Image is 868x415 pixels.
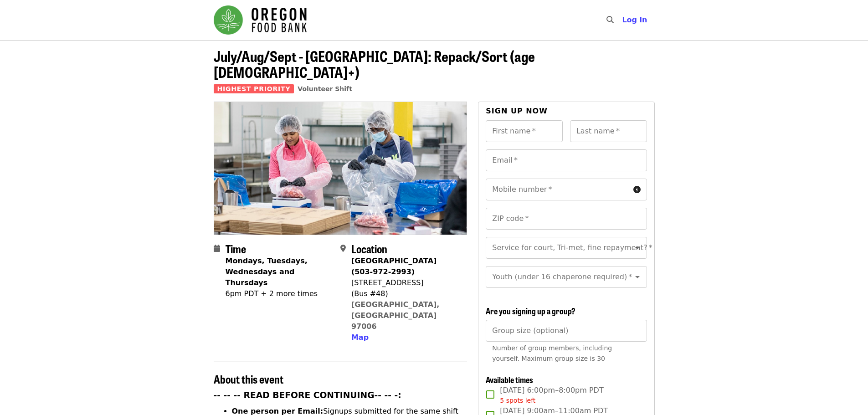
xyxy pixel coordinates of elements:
[486,305,575,317] span: Are you signing up a group?
[214,244,220,253] i: calendar icon
[214,45,535,82] span: July/Aug/Sept - [GEOGRAPHIC_DATA]: Repack/Sort (age [DEMOGRAPHIC_DATA]+)
[492,344,612,362] span: Number of group members, including yourself. Maximum group size is 30
[570,120,647,142] input: Last name
[486,120,563,142] input: First name
[214,371,283,387] span: About this event
[486,107,548,115] span: Sign up now
[351,288,460,299] div: (Bus #48)
[631,271,644,283] button: Open
[351,256,437,276] strong: [GEOGRAPHIC_DATA] (503-972-2993)
[622,15,647,24] span: Log in
[486,374,533,385] span: Available times
[214,102,467,234] img: July/Aug/Sept - Beaverton: Repack/Sort (age 10+) organized by Oregon Food Bank
[486,149,647,171] input: Email
[214,84,294,93] span: Highest Priority
[500,385,603,405] span: [DATE] 6:00pm–8:00pm PDT
[214,5,307,35] img: Oregon Food Bank - Home
[486,208,647,230] input: ZIP code
[606,15,614,24] i: search icon
[351,333,369,342] span: Map
[486,320,647,342] input: [object Object]
[619,9,627,31] input: Search
[633,185,641,194] i: circle-info icon
[631,241,644,254] button: Open
[351,332,369,343] button: Map
[351,300,440,331] a: [GEOGRAPHIC_DATA], [GEOGRAPHIC_DATA] 97006
[500,397,535,404] span: 5 spots left
[214,390,401,400] strong: -- -- -- READ BEFORE CONTINUING-- -- -:
[351,277,460,288] div: [STREET_ADDRESS]
[486,179,629,200] input: Mobile number
[226,288,333,299] div: 6pm PDT + 2 more times
[615,11,654,29] button: Log in
[340,244,346,253] i: map-marker-alt icon
[226,241,246,256] span: Time
[298,85,352,92] a: Volunteer Shift
[351,241,387,256] span: Location
[226,256,308,287] strong: Mondays, Tuesdays, Wednesdays and Thursdays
